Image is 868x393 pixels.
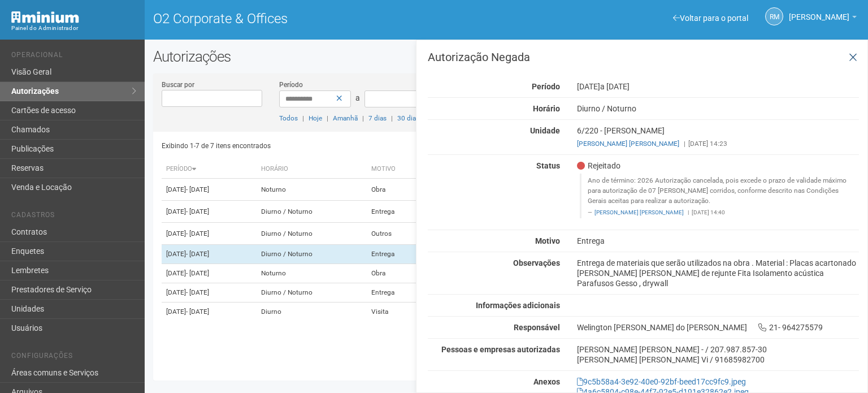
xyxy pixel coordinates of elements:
[568,126,867,149] div: 6/220 - [PERSON_NAME]
[162,137,503,154] div: Exibindo 1-7 de 7 itens encontrados
[11,23,136,33] div: Painel do Administrador
[580,174,859,218] blockquote: Ano de término: 2026 Autorização cancelada, pois excede o prazo de validade máximo para autorizaç...
[789,2,849,21] span: Rogério Machado
[279,114,298,122] a: Todos
[279,80,303,90] label: Período
[11,352,136,364] li: Configurações
[362,114,364,122] span: |
[428,51,859,63] h3: Autorização Negada
[577,377,746,386] a: 9c5b58a4-3e92-40e0-92bf-beed17cc9fc9.jpeg
[186,250,209,258] span: - [DATE]
[577,140,679,148] a: [PERSON_NAME] [PERSON_NAME]
[367,160,428,179] th: Motivo
[568,81,867,92] div: [DATE]
[588,209,853,217] footer: [DATE] 14:40
[535,236,560,245] strong: Motivo
[257,303,367,322] td: Diurno
[367,283,428,303] td: Entrega
[309,114,322,122] a: Hoje
[568,258,867,288] div: Entrega de materiais que serão utilizados na obra . Material : Placas acartonado [PERSON_NAME] [P...
[333,114,358,122] a: Amanhã
[162,264,257,283] td: [DATE]
[600,82,630,91] span: a [DATE]
[367,264,428,283] td: Obra
[513,258,560,267] strong: Observações
[577,344,859,355] div: [PERSON_NAME] [PERSON_NAME] - / 207.987.857-30
[568,103,867,114] div: Diurno / Noturno
[186,288,209,296] span: - [DATE]
[688,209,689,215] span: |
[368,114,387,122] a: 7 dias
[594,209,684,215] a: [PERSON_NAME] [PERSON_NAME]
[162,245,257,264] td: [DATE]
[476,301,560,310] strong: Informações adicionais
[186,230,209,237] span: - [DATE]
[533,104,560,113] strong: Horário
[684,140,685,148] span: |
[536,161,560,170] strong: Status
[162,223,257,245] td: [DATE]
[367,201,428,223] td: Entrega
[11,11,79,23] img: Minium
[162,179,257,201] td: [DATE]
[577,161,620,171] span: Rejeitado
[162,80,194,90] label: Buscar por
[355,93,360,102] span: a
[302,114,304,122] span: |
[257,264,367,283] td: Noturno
[162,283,257,303] td: [DATE]
[673,14,748,23] a: Voltar para o portal
[327,114,328,122] span: |
[577,139,859,149] div: [DATE] 14:23
[162,303,257,322] td: [DATE]
[11,51,136,63] li: Operacional
[568,322,867,332] div: Welington [PERSON_NAME] do [PERSON_NAME] 21- 964275579
[532,82,560,91] strong: Período
[186,185,209,193] span: - [DATE]
[514,323,560,332] strong: Responsável
[789,14,857,23] a: [PERSON_NAME]
[391,114,393,122] span: |
[11,211,136,223] li: Cadastros
[530,126,560,135] strong: Unidade
[257,201,367,223] td: Diurno / Noturno
[577,355,859,365] div: [PERSON_NAME] [PERSON_NAME] Vi / 91685982700
[257,283,367,303] td: Diurno / Noturno
[186,308,209,316] span: - [DATE]
[257,179,367,201] td: Noturno
[186,269,209,277] span: - [DATE]
[186,208,209,215] span: - [DATE]
[441,345,560,354] strong: Pessoas e empresas autorizadas
[367,179,428,201] td: Obra
[257,160,367,179] th: Horário
[257,245,367,264] td: Diurno / Noturno
[153,48,860,65] h2: Autorizações
[568,236,867,246] div: Entrega
[397,114,419,122] a: 30 dias
[162,160,257,179] th: Período
[533,377,560,386] strong: Anexos
[257,223,367,245] td: Diurno / Noturno
[153,11,498,26] h1: O2 Corporate & Offices
[367,223,428,245] td: Outros
[367,303,428,322] td: Visita
[162,201,257,223] td: [DATE]
[765,7,783,25] a: RM
[367,245,428,264] td: Entrega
